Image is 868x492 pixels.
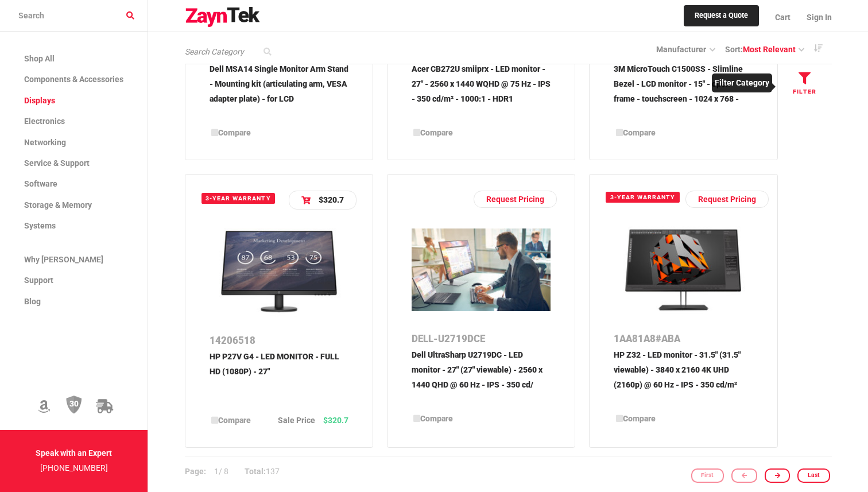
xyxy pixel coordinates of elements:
[804,40,832,56] a: Descending
[215,223,343,320] img: 14206518 -- HP P27V G4 - LED MONITOR - FULL HD (1080P) - 27"
[775,13,790,22] span: Cart
[319,193,344,208] p: $320.7
[66,395,82,414] img: 30 Day Return Policy
[24,179,57,188] span: Software
[24,297,41,306] span: Blog
[623,414,656,423] span: Compare
[245,467,266,476] strong: Total:
[24,221,56,230] span: Systems
[797,468,830,483] a: Last
[210,350,348,406] p: HP P27V G4 - LED MONITOR - FULL HD (1080P) - 27"
[24,276,53,285] span: Support
[218,416,251,425] span: Compare
[412,222,551,318] img: DELL-U2719DCE -- Dell UltraSharp U2719DC - LED monitor - 27" (27" viewable) - 2560 x 1440 QHD @ 6...
[412,330,551,348] p: DELL-U2719DCE
[214,467,219,476] span: 1
[210,44,348,118] a: FF2FGDell MSA14 Single Monitor Arm Stand - Mounting kit (articulating arm, VESA adapter plate) - ...
[614,62,753,118] p: 3M MicroTouch C1500SS - Slimline Bezel - LCD monitor - 15" - open frame - touchscreen - 1024 x 768 -
[24,200,92,210] span: Storage & Memory
[420,128,453,137] span: Compare
[218,128,251,137] span: Compare
[36,448,112,458] strong: Speak with an Expert
[24,138,66,147] span: Networking
[185,457,237,488] p: / 8
[24,54,55,63] span: Shop All
[412,62,551,118] p: Acer CB272U smiiprx - LED monitor - 27" - 2560 x 1440 WQHD @ 75 Hz - IPS - 350 cd/m² - 1000:1 - HDR1
[210,62,348,118] p: Dell MSA14 Single Monitor Arm Stand - Mounting kit (articulating arm, VESA adapter plate) - for LCD
[474,191,557,208] a: Request Pricing
[412,330,551,404] a: DELL-U2719DCEDell UltraSharp U2719DC - LED monitor - 27" (27" viewable) - 2560 x 1440 QHD @ 60 Hz...
[614,44,753,118] a: 11-71315-227-013M MicroTouch C1500SS - Slimline Bezel - LCD monitor - 15" - open frame - touchscr...
[614,348,753,404] p: HP Z32 - LED monitor - 31.5" (31.5" viewable) - 3840 x 2160 4K UHD (2160p) @ 60 Hz - IPS - 350 cd/m²
[743,44,796,53] span: Most Relevant
[614,330,753,348] p: 1AA81A8#ABA
[24,158,90,168] span: Service & Support
[210,332,348,406] a: 14206518HP P27V G4 - LED MONITOR - FULL HD (1080P) - 27"
[323,414,348,427] td: $320.7
[786,86,824,97] p: Filter
[185,467,206,476] strong: Page:
[799,3,832,32] a: Sign In
[656,44,715,53] a: manufacturer
[24,117,65,126] span: Electronics
[623,128,656,137] span: Compare
[684,5,759,27] a: Request a Quote
[201,193,275,204] span: 3-year warranty
[24,75,123,84] span: Components & Accessories
[412,44,551,118] a: UM.HB2AA.005Acer CB272U smiiprx - LED monitor - 27" - 2560 x 1440 WQHD @ 75 Hz - IPS - 350 cd/m² ...
[420,414,453,423] span: Compare
[767,3,799,32] a: Cart
[606,192,679,203] span: 3-year warranty
[237,457,288,488] p: 137
[24,96,55,105] span: Displays
[412,348,551,404] p: Dell UltraSharp U2719DC - LED monitor - 27" (27" viewable) - 2560 x 1440 QHD @ 60 Hz - IPS - 350 cd/
[185,7,261,28] img: logo
[210,332,348,350] p: 14206518
[614,330,753,404] a: 1AA81A8#ABAHP Z32 - LED monitor - 31.5" (31.5" viewable) - 3840 x 2160 4K UHD (2160p) @ 60 Hz - I...
[685,191,769,208] a: Request Pricing
[278,414,323,427] td: Sale Price
[40,463,108,472] a: [PHONE_NUMBER]
[725,42,804,55] a: Sort:
[24,255,103,264] span: Why [PERSON_NAME]
[619,222,747,318] img: 1AA81A8#ABA -- HP Z32 - LED monitor - 31.5" - 3840 x 2160 4K UHD (2160p) @ 60 Hz - IPS - 350 cd/m...
[185,46,277,58] input: Search Category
